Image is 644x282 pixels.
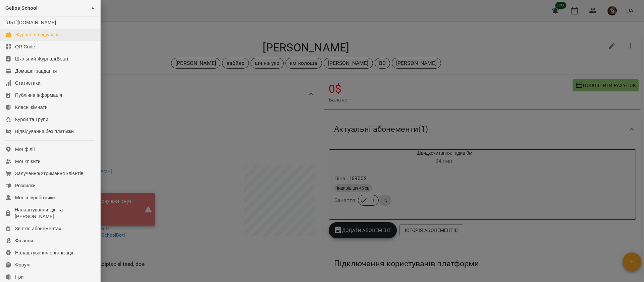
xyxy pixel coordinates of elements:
[15,68,57,74] div: Домашні завдання
[15,182,36,189] div: Розсилки
[15,80,41,86] div: Статистика
[15,104,48,111] div: Класні кімнати
[15,225,61,232] div: Звіт по абонементах
[15,43,35,50] div: QR Code
[5,20,56,25] a: [URL][DOMAIN_NAME]
[91,5,95,11] span: ►
[15,206,95,220] div: Налаштування Цін та [PERSON_NAME]
[15,128,74,135] div: Відвідування без платіжки
[15,274,23,280] div: Ігри
[15,146,35,153] div: Мої філії
[15,170,84,177] div: Залучення/Утримання клієнтів
[15,194,55,201] div: Мої співробітники
[15,249,73,256] div: Налаштування організації
[15,237,33,244] div: Фінанси
[15,31,60,38] div: Журнал відвідувань
[15,116,48,123] div: Курси та Групи
[15,92,62,98] div: Публічна інформація
[15,158,41,165] div: Мої клієнти
[15,261,30,268] div: Форум
[5,5,38,11] span: Gelios School
[15,55,68,62] div: Шкільний Журнал(Beta)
